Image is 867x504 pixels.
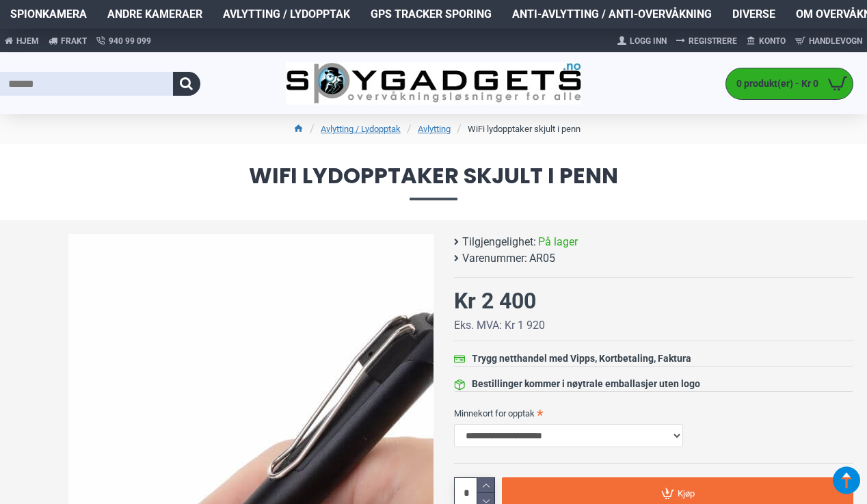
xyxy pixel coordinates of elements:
label: Minnekort for opptak [454,402,853,424]
span: Handlevogn [809,35,862,47]
span: Logg Inn [630,35,667,47]
a: Avlytting / Lydopptak [321,122,401,136]
span: Hjem [16,35,39,47]
div: Previous slide [68,405,92,429]
span: Anti-avlytting / Anti-overvåkning [512,6,712,23]
div: Next slide [410,405,433,429]
span: GPS Tracker Sporing [371,6,492,23]
div: Trygg netthandel med Vipps, Kortbetaling, Faktura [472,352,691,366]
b: Tilgjengelighet: [462,234,536,250]
a: Frakt [44,29,92,53]
span: På lager [538,234,578,250]
span: 940 99 099 [109,35,151,47]
span: WiFi lydopptaker skjult i penn [14,165,853,200]
span: Registrere [689,35,737,47]
a: Avlytting [418,122,451,136]
img: SpyGadgets.no [286,62,581,105]
a: Registrere [671,30,742,52]
a: Logg Inn [613,30,671,52]
span: Spionkamera [10,6,87,23]
a: Konto [742,30,790,52]
a: Handlevogn [790,30,867,52]
span: Kjøp [678,489,695,498]
div: Kr 2 400 [454,284,536,317]
span: Diverse [732,6,775,23]
b: Varenummer: [462,250,527,267]
span: Konto [759,35,786,47]
div: Bestillinger kommer i nøytrale emballasjer uten logo [472,377,700,391]
span: Andre kameraer [107,6,202,23]
span: Avlytting / Lydopptak [223,6,350,23]
span: 0 produkt(er) - Kr 0 [726,77,822,91]
span: Frakt [61,35,87,47]
span: AR05 [529,250,555,267]
a: 0 produkt(er) - Kr 0 [726,68,853,99]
